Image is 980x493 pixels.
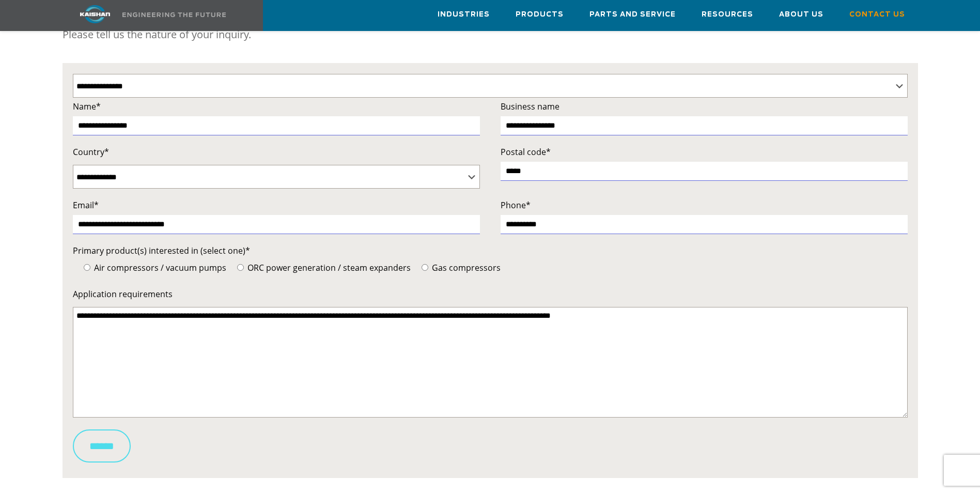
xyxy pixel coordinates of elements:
span: About Us [779,9,823,21]
label: Name* [73,99,480,114]
input: Gas compressors [422,264,428,271]
label: Business name [501,99,908,114]
a: Resources [702,1,753,28]
a: Contact Us [849,1,905,28]
a: Industries [438,1,490,28]
input: ORC power generation / steam expanders [237,264,244,271]
span: Air compressors / vacuum pumps [92,262,226,273]
span: Industries [438,9,490,21]
label: Phone* [501,198,908,212]
a: Products [516,1,564,28]
form: Contact form [73,99,908,470]
span: Gas compressors [430,262,501,273]
img: kaishan logo [56,5,134,23]
span: ORC power generation / steam expanders [245,262,411,273]
span: Products [516,9,564,21]
input: Air compressors / vacuum pumps [84,264,90,271]
a: About Us [779,1,823,28]
span: Contact Us [849,9,905,21]
a: Parts and Service [589,1,676,28]
label: Country* [73,145,480,159]
p: Please tell us the nature of your inquiry. [63,24,918,45]
label: Email* [73,198,480,212]
label: Application requirements [73,287,908,301]
span: Resources [702,9,753,21]
img: Engineering the future [122,12,226,17]
span: Parts and Service [589,9,676,21]
label: Postal code* [501,145,908,159]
